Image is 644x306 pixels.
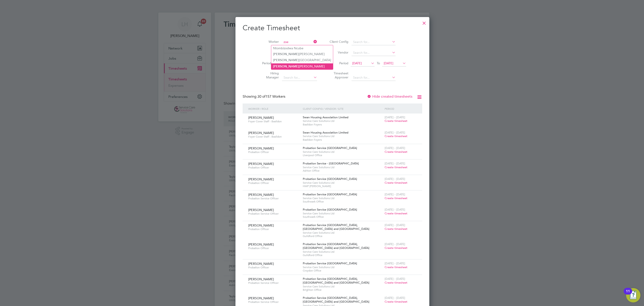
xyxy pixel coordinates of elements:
label: Period [328,61,348,65]
label: Hide created timesheets [367,94,412,99]
span: Probation Service - [GEOGRAPHIC_DATA] [303,162,359,165]
h2: Create Timesheet [243,23,422,33]
div: Period [383,103,418,114]
span: Probation Officer [248,246,299,250]
b: [PERSON_NAME] [273,58,299,62]
span: [PERSON_NAME] [248,208,274,212]
div: Worker / Role [247,103,302,114]
label: Period Type [259,61,279,65]
span: Create timesheet [385,196,407,200]
span: Create timesheet [385,181,407,185]
span: Probation Service Officer [248,281,299,285]
span: Service Care Solutions Ltd [303,196,382,200]
span: Service Care Solutions Ltd [303,285,382,288]
span: [DATE] - [DATE] [385,261,405,265]
span: Guildford Office [303,234,382,238]
span: [PERSON_NAME] [248,277,274,281]
span: Service Care Solutions Ltd [303,119,382,123]
span: Probation Service Officer [248,197,299,200]
span: Create timesheet [385,281,407,284]
span: Create timesheet [385,134,407,138]
span: Service Care Solutions Ltd [303,265,382,269]
span: Liverpool Office [303,153,382,157]
span: Probation Officer [248,227,299,231]
span: [PERSON_NAME] [248,131,274,135]
span: Service Care Solutions Ltd [303,166,382,169]
span: Create timesheet [385,227,407,231]
label: Hiring Manager [259,71,279,79]
span: Swan Housing Association Limited [303,131,348,134]
input: Search for... [352,50,396,56]
span: [DATE] - [DATE] [385,223,405,227]
label: Site [259,50,279,54]
li: [GEOGRAPHIC_DATA] [271,57,333,63]
span: Create timesheet [385,300,407,304]
span: Create timesheet [385,119,407,123]
span: HMP [PERSON_NAME] [303,184,382,188]
span: [DATE] - [DATE] [385,242,405,246]
span: Foyer Cover Staff - Basildon [248,135,299,138]
input: Search for... [282,39,317,45]
span: Brighton Office [303,288,382,292]
span: Create timesheet [385,265,407,269]
span: Southwark Office [303,215,382,219]
label: Worker [259,40,279,44]
span: Probation Service [GEOGRAPHIC_DATA] [303,146,357,150]
span: Probation Service [GEOGRAPHIC_DATA] [303,261,357,265]
span: Create timesheet [385,165,407,169]
span: [PERSON_NAME] [248,146,274,150]
span: [PERSON_NAME] [248,193,274,197]
span: Probation Service [GEOGRAPHIC_DATA], [GEOGRAPHIC_DATA] and [GEOGRAPHIC_DATA] [303,242,369,250]
span: Create timesheet [385,246,407,250]
span: Service Care Solutions Ltd [303,212,382,215]
span: Service Care Solutions Ltd [303,150,382,154]
span: Service Care Solutions Ltd [303,181,382,185]
span: Foyer Cover Staff - Basildon [248,120,299,123]
span: [DATE] - [DATE] [385,192,405,196]
span: Probation Service [GEOGRAPHIC_DATA], [GEOGRAPHIC_DATA] and [GEOGRAPHIC_DATA] [303,223,369,231]
li: [PERSON_NAME] [271,51,333,57]
label: Timesheet Approver [328,71,348,79]
span: 157 Workers [257,94,285,99]
div: Client Config / Vendor / Site [302,103,383,114]
span: Probation Service Officer [248,212,299,215]
span: [DATE] [352,61,362,65]
span: [DATE] - [DATE] [385,277,405,281]
span: [PERSON_NAME] [248,177,274,181]
b: [PERSON_NAME] [273,65,299,68]
span: Probation Service Officer [248,300,299,304]
input: Search for... [282,75,317,81]
span: [PERSON_NAME] [248,242,274,246]
label: Client Config [328,40,348,44]
span: Probation Officer [248,266,299,269]
span: Probation Service [GEOGRAPHIC_DATA], [GEOGRAPHIC_DATA] and [GEOGRAPHIC_DATA] [303,296,369,304]
span: [DATE] - [DATE] [385,115,405,119]
span: 30 of [257,94,265,99]
span: Probation Service [GEOGRAPHIC_DATA] [303,192,357,196]
span: Croydon Office [303,269,382,272]
span: Ashton Office [303,169,382,172]
span: Probation Officer [248,166,299,169]
span: [PERSON_NAME] [248,296,274,300]
span: [DATE] - [DATE] [385,296,405,300]
span: Service Care Solutions Ltd [303,134,382,138]
span: Southwark Office [303,200,382,203]
button: Open Resource Center, 11 new notifications [626,288,640,302]
span: Probation Officer [248,181,299,185]
span: [DATE] - [DATE] [385,208,405,211]
span: Service Care Solutions Ltd [303,231,382,235]
span: Probation Service [GEOGRAPHIC_DATA] [303,177,357,181]
div: 11 [626,291,630,297]
li: Ntombizodwa Ncube [271,45,333,51]
span: Basildon Foyers [303,123,382,126]
span: [DATE] - [DATE] [385,177,405,181]
span: Probation Service [GEOGRAPHIC_DATA] [303,208,357,211]
span: Swan Housing Association Limited [303,115,348,119]
input: Search for... [352,39,396,45]
span: Basildon Foyers [303,138,382,142]
span: [DATE] - [DATE] [385,162,405,165]
span: Probation Service [GEOGRAPHIC_DATA], [GEOGRAPHIC_DATA] and [GEOGRAPHIC_DATA] [303,277,369,284]
input: Search for... [352,75,396,81]
li: [PERSON_NAME] [271,63,333,69]
span: [DATE] - [DATE] [385,146,405,150]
